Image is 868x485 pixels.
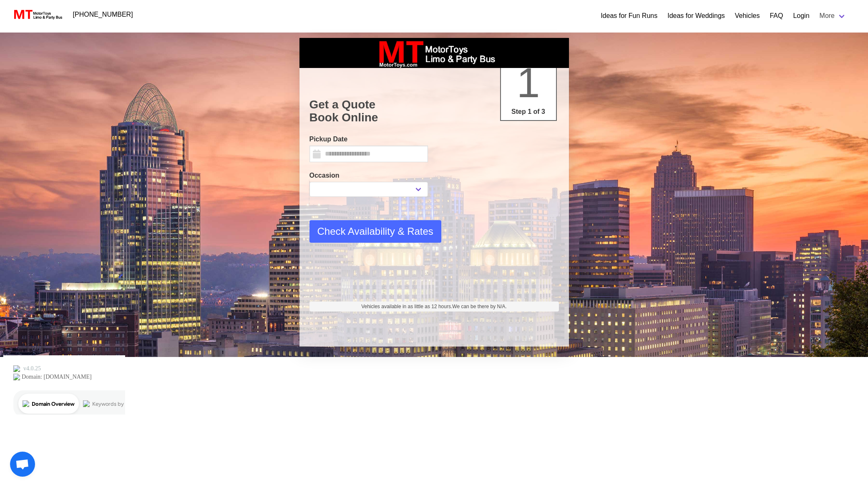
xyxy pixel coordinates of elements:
[517,59,540,106] span: 1
[13,22,20,28] img: website_grey.svg
[309,220,441,243] button: Check Availability & Rates
[92,49,141,55] div: Keywords by Traffic
[13,13,20,20] img: logo_orange.svg
[735,11,760,21] a: Vehicles
[23,13,41,20] div: v 4.0.25
[601,11,657,21] a: Ideas for Fun Runs
[361,303,507,310] span: Vehicles available in as little as 12 hours.
[22,22,92,28] div: Domain: [DOMAIN_NAME]
[309,134,428,144] label: Pickup Date
[12,9,63,20] img: MotorToys Logo
[815,8,851,24] a: More
[309,98,559,124] h1: Get a Quote Book Online
[770,11,783,21] a: FAQ
[667,11,725,21] a: Ideas for Weddings
[83,48,90,55] img: tab_keywords_by_traffic_grey.svg
[793,11,809,21] a: Login
[23,48,29,55] img: tab_domain_overview_orange.svg
[372,38,497,68] img: box_logo_brand.jpeg
[504,107,553,117] p: Step 1 of 3
[32,49,75,55] div: Domain Overview
[317,224,433,239] span: Check Availability & Rates
[68,6,138,23] a: [PHONE_NUMBER]
[10,452,35,477] a: Open chat
[309,171,428,181] label: Occasion
[452,304,507,309] span: We can be there by N/A.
